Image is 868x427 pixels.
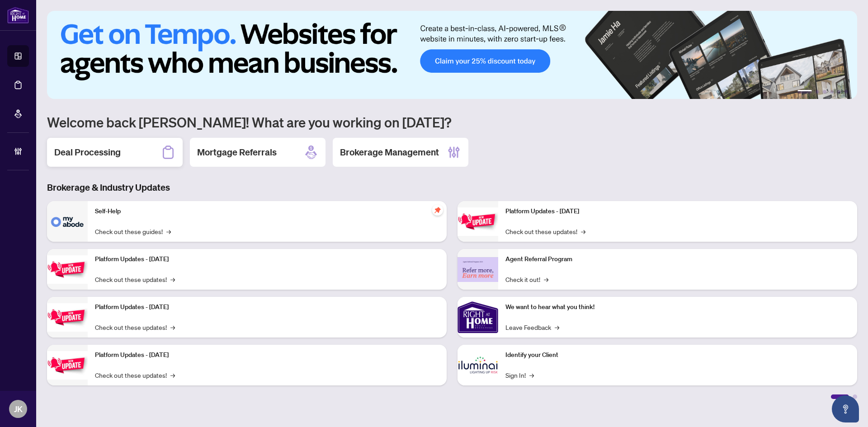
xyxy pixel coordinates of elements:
[170,370,175,380] span: →
[95,206,439,216] p: Self-Help
[170,322,175,332] span: →
[47,181,857,194] h3: Brokerage & Industry Updates
[505,350,850,360] p: Identify your Client
[816,90,819,94] button: 2
[95,370,175,380] a: Check out these updates!→
[505,302,850,312] p: We want to hear what you think!
[797,90,812,94] button: 1
[95,322,175,332] a: Check out these updates!→
[47,351,88,380] img: Platform Updates - July 8, 2025
[54,146,121,159] h2: Deal Processing
[47,255,88,284] img: Platform Updates - September 16, 2025
[837,90,841,94] button: 5
[505,274,548,284] a: Check it out!→
[458,345,498,385] img: Identify your Client
[529,370,534,380] span: →
[844,90,848,94] button: 6
[197,146,277,159] h2: Mortgage Referrals
[7,7,29,23] img: logo
[47,201,88,242] img: Self-Help
[505,226,585,236] a: Check out these updates!→
[95,350,439,360] p: Platform Updates - [DATE]
[555,322,559,332] span: →
[505,206,850,216] p: Platform Updates - [DATE]
[505,322,559,332] a: Leave Feedback→
[47,11,857,99] img: Slide 0
[95,254,439,264] p: Platform Updates - [DATE]
[47,113,857,131] h1: Welcome back [PERSON_NAME]! What are you working on [DATE]?
[458,257,498,282] img: Agent Referral Program
[432,205,443,216] span: pushpin
[166,226,171,236] span: →
[95,226,171,236] a: Check out these guides!→
[95,302,439,312] p: Platform Updates - [DATE]
[830,90,834,94] button: 4
[832,395,859,422] button: Open asap
[581,226,585,236] span: →
[340,146,439,159] h2: Brokerage Management
[823,90,826,94] button: 3
[505,254,850,264] p: Agent Referral Program
[170,274,175,284] span: →
[14,403,23,415] span: JK
[458,207,498,236] img: Platform Updates - June 23, 2025
[505,370,534,380] a: Sign In!→
[544,274,548,284] span: →
[47,303,88,332] img: Platform Updates - July 21, 2025
[458,297,498,338] img: We want to hear what you think!
[95,274,175,284] a: Check out these updates!→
